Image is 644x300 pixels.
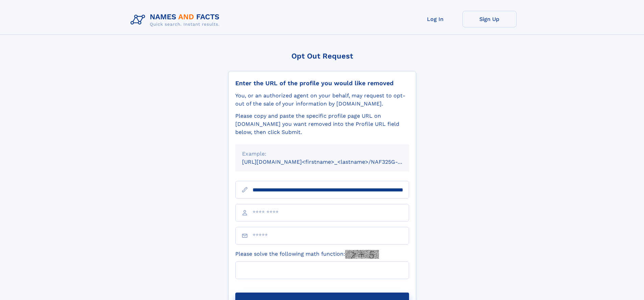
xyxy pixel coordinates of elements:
[408,11,462,27] a: Log In
[235,79,409,87] div: Enter the URL of the profile you would like removed
[228,52,416,60] div: Opt Out Request
[128,11,225,29] img: Logo Names and Facts
[235,112,409,136] div: Please copy and paste the specific profile page URL on [DOMAIN_NAME] you want removed into the Pr...
[462,11,517,27] a: Sign Up
[235,250,379,259] label: Please solve the following math function:
[235,92,409,108] div: You, or an authorized agent on your behalf, may request to opt-out of the sale of your informatio...
[242,150,402,158] div: Example:
[242,159,422,165] small: [URL][DOMAIN_NAME]<firstname>_<lastname>/NAF325G-xxxxxxxx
